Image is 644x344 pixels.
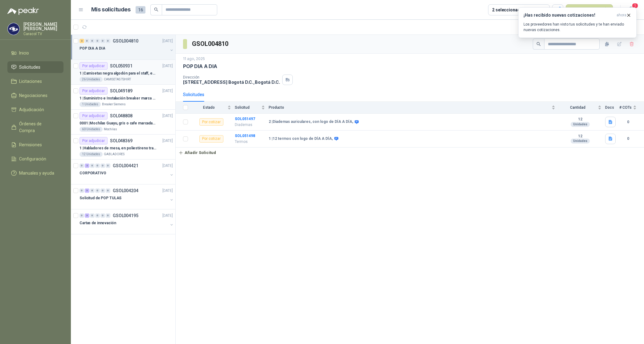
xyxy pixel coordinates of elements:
[113,164,138,168] p: GSOL004421
[79,137,108,144] div: Por adjudicar
[71,135,175,160] a: Por adjudicarSOL048369[DATE] 1 |Habladores de mesa, en poliestireno translucido (SOLO EL SOPORTE)...
[104,77,131,82] p: CAMISETAS TSHIRT
[571,122,590,127] div: Unidades
[235,102,269,114] th: Solicitud
[79,127,103,132] div: 60 Unidades
[113,188,138,193] p: GSOL004204
[559,105,597,110] span: Cantidad
[90,213,95,218] div: 0
[7,104,63,115] a: Adjudicación
[605,102,619,114] th: Docs
[162,38,173,44] p: [DATE]
[162,213,173,219] p: [DATE]
[176,148,644,158] a: Añadir Solicitud
[7,139,63,151] a: Remisiones
[199,118,223,126] div: Por cotizar
[79,187,174,207] a: 0 3 0 0 0 0 GSOL004204[DATE] Solicitud de POP TULAS
[235,134,255,138] a: SOL051498
[192,39,229,49] h3: GSOL004810
[79,95,156,101] p: 1 | Suministro e Instalación breaker marca SIEMENS modelo:3WT82026AA, Regulable de 800A - 2000 AMP
[79,170,106,176] p: CORPORATIVO
[162,188,173,194] p: [DATE]
[7,118,63,136] a: Órdenes de Compra
[199,135,223,143] div: Por cotizar
[85,39,89,43] div: 0
[536,42,541,46] span: search
[110,64,132,68] p: SOL050931
[110,114,132,118] p: SOL048808
[524,22,631,33] p: Los proveedores han visto tus solicitudes y te han enviado nuevas cotizaciones.
[79,71,156,76] p: 1 | Camisetas negra algodón para el staff, estampadas en espalda y frente con el logo
[106,213,110,218] div: 0
[7,7,39,15] img: Logo peakr
[100,213,105,218] div: 0
[95,213,100,218] div: 0
[524,13,614,18] h3: ¡Has recibido nuevas cotizaciones!
[91,5,131,14] h1: Mis solicitudes
[19,120,58,134] span: Órdenes de Compra
[19,64,40,71] span: Solicitudes
[136,6,145,14] span: 16
[79,46,105,51] p: POP DIA A DIA
[79,87,108,95] div: Por adjudicar
[626,4,637,15] button: 1
[183,79,280,85] p: [STREET_ADDRESS] Bogotá D.C. , Bogotá D.C.
[102,102,126,107] p: Breaker Siemens
[176,148,219,158] button: Añadir Solicitud
[104,152,124,157] p: GABLADORES
[79,112,108,119] div: Por adjudicar
[162,163,173,169] p: [DATE]
[566,4,613,15] button: Nueva solicitud
[95,164,100,168] div: 0
[71,60,175,85] a: Por adjudicarSOL050931[DATE] 1 |Camisetas negra algodón para el staff, estampadas en espalda y fr...
[269,105,550,110] span: Producto
[79,188,84,193] div: 0
[7,153,63,165] a: Configuración
[79,164,84,168] div: 0
[7,75,63,87] a: Licitaciones
[71,110,175,135] a: Por adjudicarSOL048808[DATE] 0001 |Mochilas Guayu, gris o cafe marcadas con un logo60 UnidadesMoc...
[559,102,605,114] th: Cantidad
[7,47,63,59] a: Inicio
[79,220,116,226] p: Cartas de innovación
[90,188,95,193] div: 0
[79,195,121,201] p: Solicitud de POP TULAS
[79,77,103,82] div: 26 Unidades
[85,164,89,168] div: 2
[79,145,156,151] p: 1 | Habladores de mesa, en poliestireno translucido (SOLO EL SOPORTE)
[19,106,44,113] span: Adjudicación
[632,3,638,9] span: 1
[19,156,46,162] span: Configuración
[619,102,644,114] th: # COTs
[235,139,265,145] p: Termos
[90,164,95,168] div: 0
[85,213,89,218] div: 3
[90,39,95,43] div: 0
[8,23,19,35] img: Company Logo
[106,39,110,43] div: 0
[192,102,235,114] th: Estado
[7,90,63,101] a: Negociaciones
[617,13,626,18] span: ahora
[23,32,63,36] p: Caracol TV
[95,39,100,43] div: 0
[106,188,110,193] div: 0
[183,75,280,79] p: Dirección
[19,170,54,176] span: Manuales y ayuda
[19,50,29,56] span: Inicio
[106,164,110,168] div: 0
[79,102,101,107] div: 1 Unidades
[79,62,108,70] div: Por adjudicar
[518,7,637,38] button: ¡Has recibido nuevas cotizaciones!ahora Los proveedores han visto tus solicitudes y te han enviad...
[79,37,174,57] a: 2 0 0 0 0 0 GSOL004810[DATE] POP DIA A DIA
[7,61,63,73] a: Solicitudes
[235,105,260,110] span: Solicitud
[100,39,105,43] div: 0
[100,188,105,193] div: 0
[183,63,217,70] p: POP DIA A DIA
[235,122,265,128] p: Diademas
[110,139,132,143] p: SOL048369
[110,89,132,93] p: SOL049189
[104,127,117,132] p: Mochilas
